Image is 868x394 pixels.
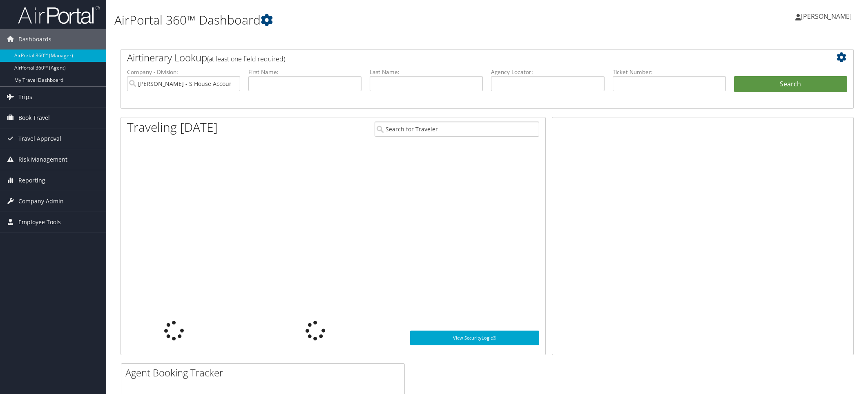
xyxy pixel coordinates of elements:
a: View SecurityLogic® [410,331,539,345]
label: First Name: [248,68,361,76]
h1: Traveling [DATE] [127,119,218,136]
label: Ticket Number: [613,68,726,76]
img: airportal-logo.png [18,5,100,25]
span: [PERSON_NAME] [801,12,852,21]
h2: Agent Booking Tracker [125,366,404,380]
span: Travel Approval [18,128,61,149]
h2: Airtinerary Lookup [127,51,786,65]
span: Employee Tools [18,212,61,232]
h1: AirPortal 360™ Dashboard [114,11,611,29]
label: Company - Division: [127,68,240,76]
span: Book Travel [18,108,50,128]
label: Agency Locator: [491,68,604,76]
label: Last Name: [370,68,483,76]
span: Trips [18,87,32,107]
span: Company Admin [18,191,64,212]
button: Search [734,76,847,92]
a: [PERSON_NAME] [795,4,860,29]
span: (at least one field required) [207,54,285,63]
span: Dashboards [18,29,51,50]
span: Risk Management [18,149,67,170]
span: Reporting [18,170,45,191]
input: Search for Traveler [375,122,539,137]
